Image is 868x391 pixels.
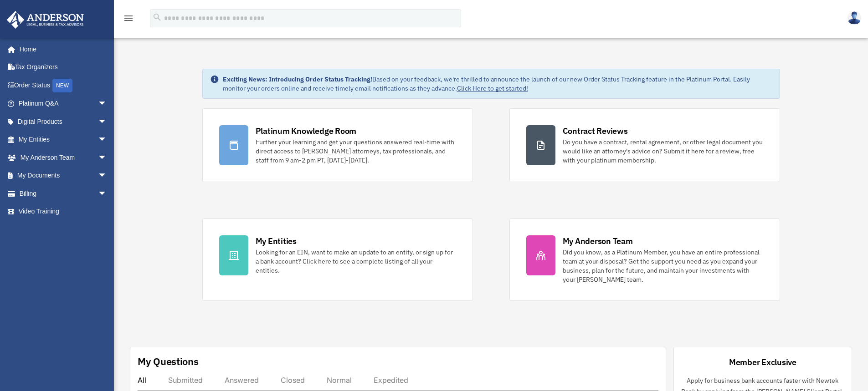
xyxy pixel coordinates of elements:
[6,40,116,58] a: Home
[152,12,162,22] i: search
[6,76,121,95] a: Order StatusNEW
[98,148,116,167] span: arrow_drop_down
[138,355,199,368] div: My Questions
[6,184,121,203] a: Billingarrow_drop_down
[223,75,372,83] strong: Exciting News: Introducing Order Status Tracking!
[256,248,456,275] div: Looking for an EIN, want to make an update to an entity, or sign up for a bank account? Click her...
[847,11,861,25] img: User Pic
[327,376,352,385] div: Normal
[202,218,473,301] a: My Entities Looking for an EIN, want to make an update to an entity, or sign up for a bank accoun...
[563,248,763,284] div: Did you know, as a Platinum Member, you have an entire professional team at your disposal? Get th...
[6,95,121,113] a: Platinum Q&Aarrow_drop_down
[98,95,116,113] span: arrow_drop_down
[256,137,456,165] div: Further your learning and get your questions answered real-time with direct access to [PERSON_NAM...
[457,84,528,92] a: Click Here to get started!
[563,125,628,137] div: Contract Reviews
[52,79,72,92] div: NEW
[256,125,357,137] div: Platinum Knowledge Room
[6,58,121,76] a: Tax Organizers
[225,376,259,385] div: Answered
[6,131,121,149] a: My Entitiesarrow_drop_down
[563,235,633,247] div: My Anderson Team
[98,184,116,203] span: arrow_drop_down
[6,148,121,167] a: My Anderson Teamarrow_drop_down
[168,376,203,385] div: Submitted
[98,167,116,185] span: arrow_drop_down
[4,11,87,29] img: Anderson Advisors Platinum Portal
[563,137,763,165] div: Do you have a contract, rental agreement, or other legal document you would like an attorney's ad...
[98,112,116,131] span: arrow_drop_down
[509,218,780,301] a: My Anderson Team Did you know, as a Platinum Member, you have an entire professional team at your...
[256,235,297,247] div: My Entities
[138,376,146,385] div: All
[509,108,780,182] a: Contract Reviews Do you have a contract, rental agreement, or other legal document you would like...
[123,13,134,24] i: menu
[123,16,134,24] a: menu
[374,376,408,385] div: Expedited
[6,112,121,131] a: Digital Productsarrow_drop_down
[6,203,121,221] a: Video Training
[202,108,473,182] a: Platinum Knowledge Room Further your learning and get your questions answered real-time with dire...
[6,167,121,185] a: My Documentsarrow_drop_down
[98,131,116,149] span: arrow_drop_down
[729,356,796,368] div: Member Exclusive
[223,75,772,93] div: Based on your feedback, we're thrilled to announce the launch of our new Order Status Tracking fe...
[281,376,305,385] div: Closed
